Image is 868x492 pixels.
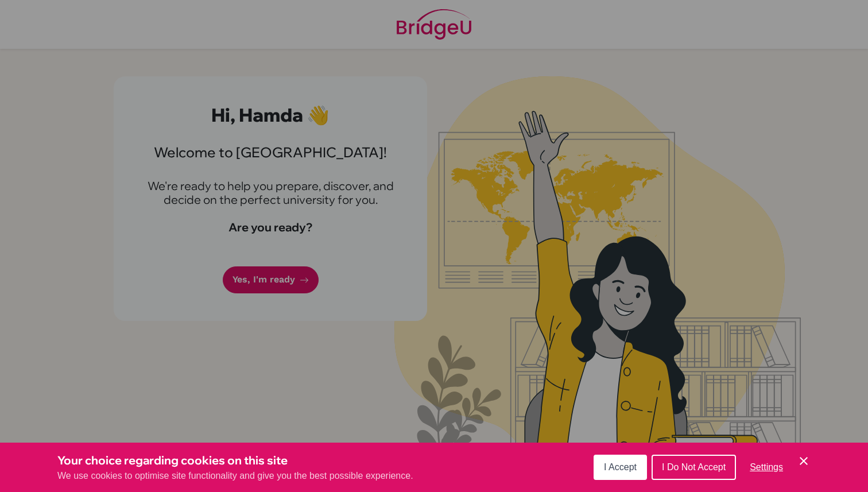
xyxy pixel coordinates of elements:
[652,455,736,480] button: I Do Not Accept
[797,454,811,468] button: Save and close
[594,455,647,480] button: I Accept
[741,456,792,479] button: Settings
[57,452,413,469] h3: Your choice regarding cookies on this site
[57,469,413,483] p: We use cookies to optimise site functionality and give you the best possible experience.
[604,462,637,472] span: I Accept
[662,462,726,472] span: I Do Not Accept
[750,462,783,472] span: Settings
